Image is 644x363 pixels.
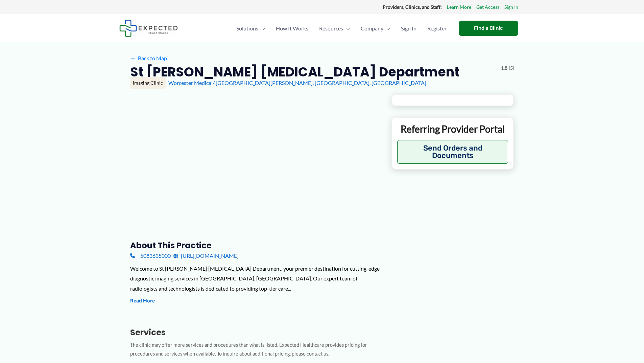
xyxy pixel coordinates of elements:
[509,64,514,72] span: (5)
[130,264,381,294] div: Welcome to St [PERSON_NAME] [MEDICAL_DATA] Department, your premier destination for cutting-edge ...
[130,240,381,251] h3: About this practice
[258,17,265,40] span: Menu Toggle
[130,327,381,338] h3: Services
[396,17,422,40] a: Sign In
[361,17,383,40] span: Company
[422,17,452,40] a: Register
[504,3,518,12] a: Sign In
[130,77,166,89] div: Imaging Clinic
[401,17,416,40] span: Sign In
[355,17,396,40] a: CompanyMenu Toggle
[383,17,390,40] span: Menu Toggle
[476,3,499,12] a: Get Access
[276,17,308,40] span: How It Works
[314,17,355,40] a: ResourcesMenu Toggle
[130,55,137,61] span: ←
[130,341,381,359] p: The clinic may offer more services and procedures than what is listed. Expected Healthcare provid...
[459,21,518,36] a: Find a Clinic
[397,140,508,164] button: Send Orders and Documents
[130,297,155,305] button: Read More
[501,64,507,72] span: 1.8
[130,64,459,80] h2: St [PERSON_NAME] [MEDICAL_DATA] Department
[130,251,171,261] a: 5083635000
[383,4,442,10] strong: Providers, Clinics, and Staff:
[319,17,343,40] span: Resources
[343,17,350,40] span: Menu Toggle
[168,80,426,86] a: Worcester Medical/ [GEOGRAPHIC_DATA][PERSON_NAME], [GEOGRAPHIC_DATA], [GEOGRAPHIC_DATA]
[231,17,452,40] nav: Primary Site Navigation
[397,123,508,135] p: Referring Provider Portal
[130,53,167,63] a: ←Back to Map
[236,17,258,40] span: Solutions
[447,3,471,12] a: Learn More
[119,20,178,37] img: Expected Healthcare Logo - side, dark font, small
[231,17,270,40] a: SolutionsMenu Toggle
[427,17,447,40] span: Register
[270,17,314,40] a: How It Works
[173,251,239,261] a: [URL][DOMAIN_NAME]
